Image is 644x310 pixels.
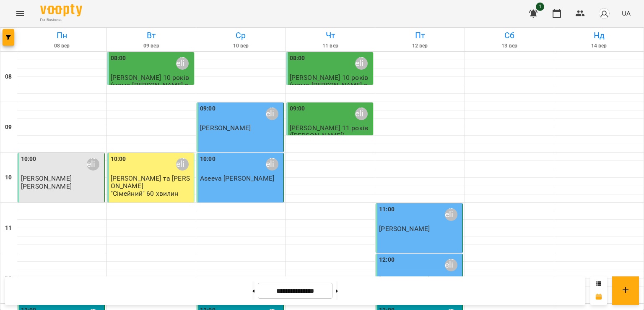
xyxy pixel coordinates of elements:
h6: 10 [5,173,12,182]
label: 10:00 [111,155,126,164]
button: Menu [10,3,30,24]
h6: 09 [5,123,12,132]
h6: Пт [377,29,463,42]
img: Voopty Logo [40,4,82,16]
div: Adelina [266,108,278,120]
div: Adelina [176,57,189,70]
div: Adelina [87,158,99,171]
label: 08:00 [111,54,126,63]
span: [PERSON_NAME] [21,174,72,182]
span: [PERSON_NAME] 10 років (мама [PERSON_NAME] в тг) [111,74,189,96]
label: 08:00 [290,54,305,63]
span: Aseeva [PERSON_NAME] [200,174,274,182]
button: UA [618,5,634,21]
div: Adelina [445,208,457,221]
h6: 08 вер [18,42,105,50]
h6: 09 вер [108,42,195,50]
h6: Нд [556,29,642,42]
p: [PERSON_NAME] [21,183,72,190]
h6: 10 вер [197,42,284,50]
label: 10:00 [200,155,216,164]
span: [PERSON_NAME] [379,225,430,233]
label: 10:00 [21,155,36,164]
div: Adelina [266,158,278,171]
h6: 13 вер [466,42,553,50]
h6: Вт [108,29,195,42]
h6: Сб [466,29,553,42]
img: avatar_s.png [598,8,610,19]
span: UA [622,9,631,18]
label: 11:00 [379,205,395,214]
span: [PERSON_NAME] та [PERSON_NAME] [111,174,190,189]
h6: 12 вер [377,42,463,50]
span: [PERSON_NAME] [200,124,251,132]
h6: Ср [197,29,284,42]
span: [PERSON_NAME] 11 років ([PERSON_NAME]) [290,124,368,139]
div: Adelina [355,108,368,120]
h6: 14 вер [556,42,642,50]
div: Adelina [176,158,189,171]
span: 1 [536,3,544,11]
label: 12:00 [379,255,395,265]
h6: Пн [18,29,105,42]
h6: 11 [5,223,12,233]
p: "Сімейний" 60 хвилин [111,190,179,197]
div: Adelina [445,259,457,271]
span: [PERSON_NAME] 10 років (мама [PERSON_NAME] в тг) [290,74,368,96]
label: 09:00 [200,104,216,113]
label: 09:00 [290,104,305,113]
h6: Чт [287,29,374,42]
div: Adelina [355,57,368,70]
h6: 08 [5,72,12,81]
h6: 11 вер [287,42,374,50]
span: For Business [40,17,82,23]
